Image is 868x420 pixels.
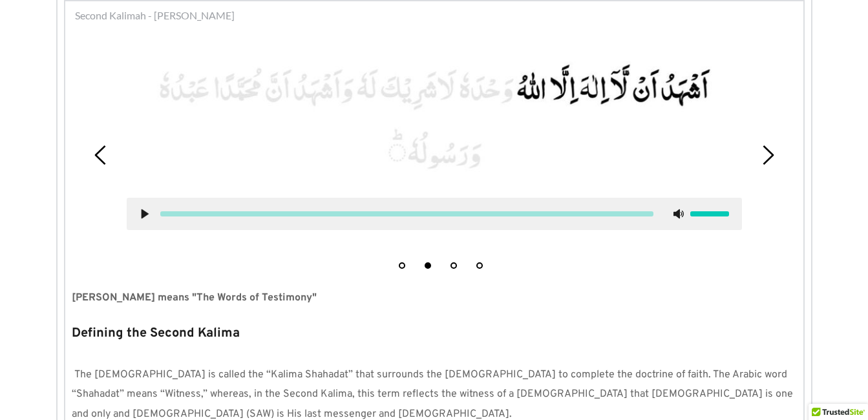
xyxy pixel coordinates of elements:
[72,325,240,342] strong: Defining the Second Kalima
[72,291,317,304] strong: [PERSON_NAME] means "The Words of Testimony"
[399,262,405,269] button: 1 of 4
[425,262,431,269] button: 2 of 4
[476,262,483,269] button: 4 of 4
[450,262,457,269] button: 3 of 4
[75,8,235,23] span: Second Kalimah - [PERSON_NAME]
